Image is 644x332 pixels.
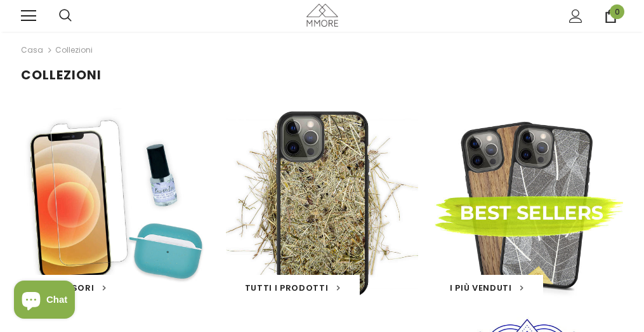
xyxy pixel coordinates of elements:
[450,282,524,295] a: I Più Venduti
[10,281,79,322] inbox-online-store-chat: Shopify online store chat
[245,282,341,295] a: Tutti i Prodotti
[604,10,617,23] a: 0
[21,43,43,58] a: Casa
[450,282,511,294] span: I Più Venduti
[245,282,328,294] span: Tutti i Prodotti
[55,43,93,58] span: Collezioni
[610,4,624,19] span: 0
[21,67,624,83] h1: Collezioni
[306,4,338,26] img: Casi MMORE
